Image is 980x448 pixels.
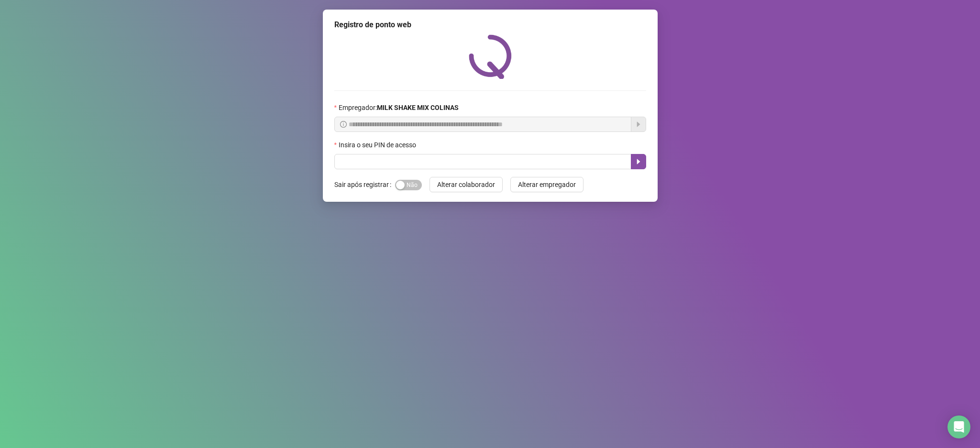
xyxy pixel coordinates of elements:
[510,177,584,192] button: Alterar empregador
[469,34,512,79] img: QRPoint
[377,104,459,111] strong: MILK SHAKE MIX COLINAS
[334,177,395,192] label: Sair após registrar
[334,140,422,150] label: Insira o seu PIN de acesso
[635,158,642,165] span: caret-right
[518,179,576,190] span: Alterar empregador
[340,121,347,128] span: info-circle
[429,177,503,192] button: Alterar colaborador
[437,179,495,190] span: Alterar colaborador
[947,415,970,438] div: Open Intercom Messenger
[334,19,646,31] div: Registro de ponto web
[339,102,459,113] span: Empregador :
